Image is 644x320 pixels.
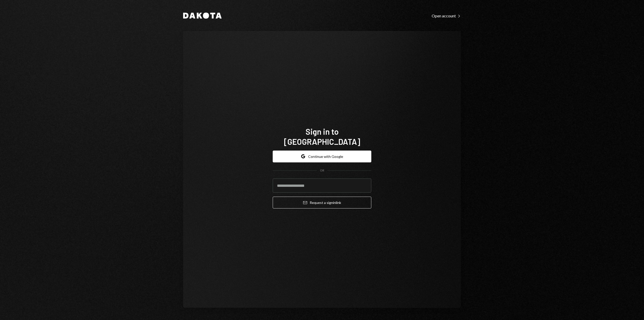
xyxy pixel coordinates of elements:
[273,126,371,147] h1: Sign in to [GEOGRAPHIC_DATA]
[432,13,461,18] a: Open account
[320,168,324,173] div: OR
[432,13,461,18] div: Open account
[273,151,371,162] button: Continue with Google
[273,197,371,208] button: Request a signinlink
